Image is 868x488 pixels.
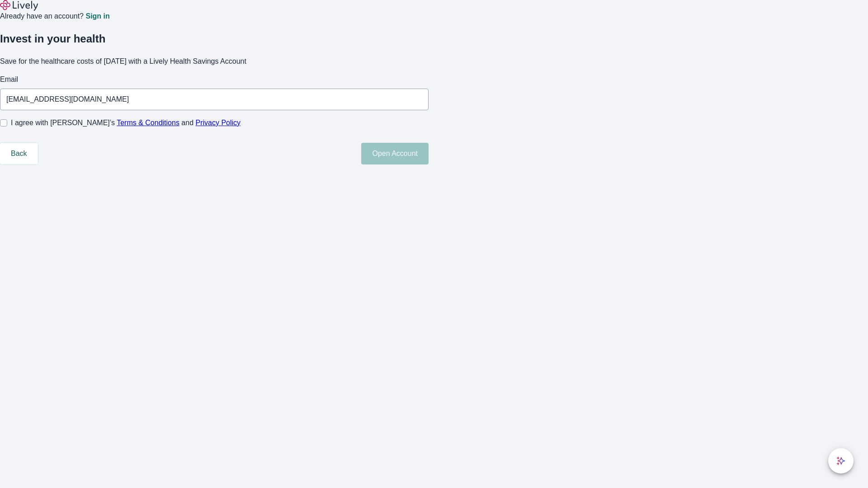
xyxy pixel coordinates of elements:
a: Sign in [85,13,109,20]
a: Terms & Conditions [117,119,179,127]
a: Privacy Policy [196,119,241,127]
span: I agree with [PERSON_NAME]’s and [11,117,241,128]
button: chat [828,448,854,474]
svg: Lively AI Assistant [836,456,845,465]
